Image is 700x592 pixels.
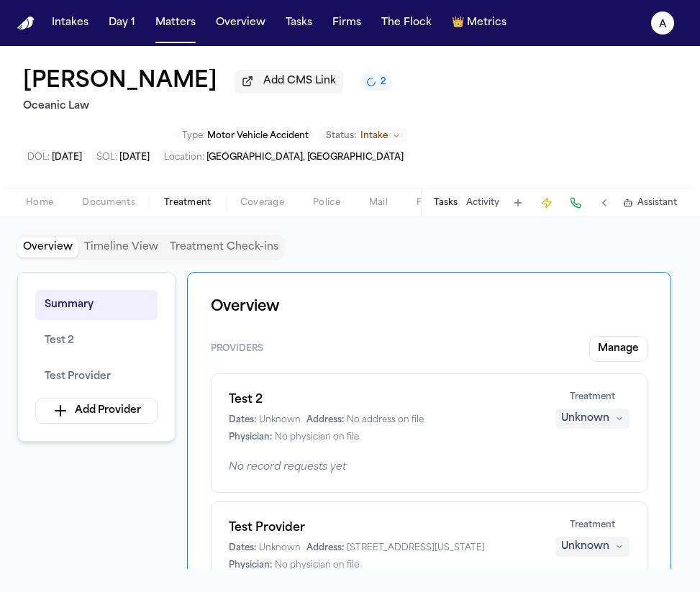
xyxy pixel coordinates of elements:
span: Treatment [164,197,212,209]
button: Timeline View [78,237,164,258]
div: Unknown [561,411,609,426]
span: Physician: [229,432,272,443]
span: DOL : [27,153,50,162]
button: crownMetrics [446,10,512,36]
span: Treatment [570,519,615,531]
span: Mail [369,197,388,209]
span: Providers [211,343,263,355]
button: Intakes [46,10,94,36]
h1: [PERSON_NAME] [23,69,217,95]
button: Edit Type: Motor Vehicle Accident [178,129,313,143]
button: Edit DOL: 2024-04-04 [23,150,86,165]
button: Test 2 [35,326,158,356]
button: Add Provider [35,398,158,424]
h1: Test 2 [229,391,538,409]
span: Home [26,197,53,209]
button: Activity [466,197,499,209]
span: [STREET_ADDRESS][US_STATE] [347,542,485,554]
span: No physician on file [275,560,359,571]
span: [DATE] [119,153,150,162]
span: SOL : [96,153,117,162]
button: Assistant [623,197,677,209]
span: [GEOGRAPHIC_DATA], [GEOGRAPHIC_DATA] [206,153,404,162]
span: Coverage [240,197,284,209]
a: Home [17,17,35,30]
span: Add CMS Link [263,74,336,88]
span: Address: [306,542,344,554]
span: Motor Vehicle Accident [207,132,309,140]
h2: Oceanic Law [23,98,392,115]
span: Status: [326,130,356,142]
button: Edit matter name [23,69,217,95]
button: Day 1 [103,10,141,36]
button: Make a Call [565,193,586,213]
div: Unknown [561,539,609,554]
button: Unknown [555,409,629,429]
span: Location : [164,153,204,162]
span: Fax [417,197,432,209]
button: Tasks [434,197,458,209]
button: Add CMS Link [235,70,343,93]
button: Create Immediate Task [537,193,557,213]
div: No record requests yet [229,460,629,475]
button: Firms [327,10,367,36]
button: Add Task [508,193,528,213]
span: Address: [306,414,344,426]
button: Test Provider [35,362,158,392]
button: Change status from Intake [319,127,408,145]
button: Manage [589,336,647,362]
span: Treatment [570,391,615,403]
button: Overview [210,10,271,36]
span: Dates: [229,542,256,554]
span: Intake [360,130,388,142]
span: Physician: [229,560,272,571]
span: No physician on file [275,432,359,443]
h1: Test Provider [229,519,538,537]
span: Unknown [259,542,301,554]
button: Edit SOL: 2026-04-04 [92,150,154,165]
span: [DATE] [52,153,82,162]
span: Assistant [637,197,677,209]
span: Type : [182,132,205,140]
button: Edit Location: Miami, FL [160,150,408,165]
span: Documents [82,197,135,209]
span: 2 [381,76,386,88]
button: Summary [35,290,158,320]
span: Police [313,197,340,209]
span: No address on file [347,414,424,426]
h1: Overview [211,296,647,319]
button: Matters [150,10,201,36]
span: Unknown [259,414,301,426]
button: Treatment Check-ins [164,237,284,258]
img: Finch Logo [17,17,35,30]
button: Unknown [555,537,629,557]
button: The Flock [376,10,437,36]
button: Overview [17,237,78,258]
span: Dates: [229,414,256,426]
button: 2 active tasks [360,73,392,91]
button: Tasks [280,10,318,36]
